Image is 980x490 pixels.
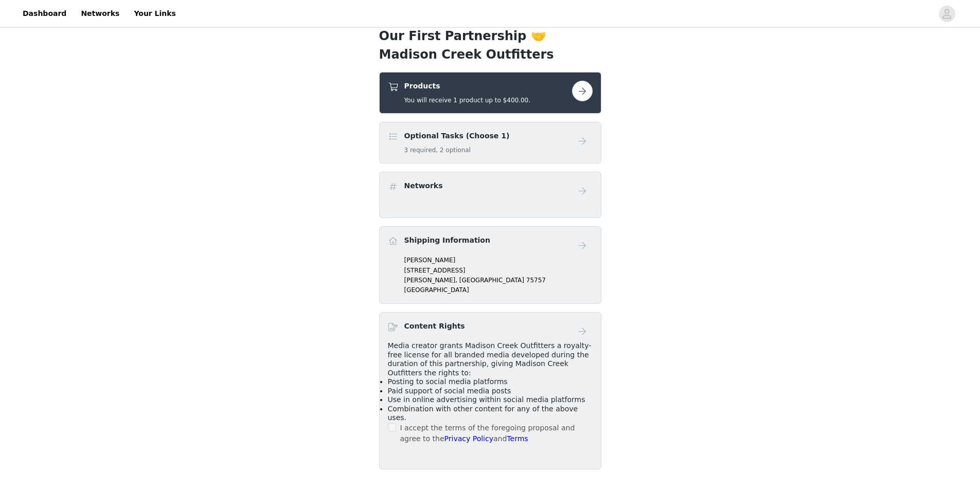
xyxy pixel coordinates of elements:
a: Privacy Policy [444,434,493,443]
p: I accept the terms of the foregoing proposal and agree to the and [400,423,593,444]
p: [STREET_ADDRESS] [404,266,593,275]
h5: You will receive 1 product up to $400.00. [404,96,531,105]
span: [GEOGRAPHIC_DATA] [459,277,524,284]
span: Use in online advertising within social media platforms [388,395,585,404]
h4: Products [404,81,531,92]
span: Media creator grants Madison Creek Outfitters a royalty-free license for all branded media develo... [388,341,592,377]
h4: Optional Tasks (Choose 1) [404,131,510,141]
h4: Content Rights [404,321,465,332]
div: Content Rights [379,312,601,469]
a: Networks [75,2,126,25]
span: Posting to social media platforms [388,377,508,386]
a: Your Links [128,2,182,25]
h5: 3 required, 2 optional [404,146,510,155]
a: Dashboard [16,2,73,25]
p: [PERSON_NAME] [404,256,593,265]
span: Combination with other content for any of the above uses. [388,405,578,422]
p: [GEOGRAPHIC_DATA] [404,285,593,295]
div: Networks [379,172,601,218]
div: Optional Tasks (Choose 1) [379,122,601,164]
span: [PERSON_NAME], [404,277,458,284]
h1: Our First Partnership 🤝 Madison Creek Outfitters [379,27,601,64]
a: Terms [507,434,528,443]
div: Products [379,72,601,114]
span: 75757 [526,277,546,284]
div: avatar [942,6,952,22]
div: Shipping Information [379,226,601,304]
span: Paid support of social media posts [388,387,511,395]
h4: Networks [404,180,443,191]
h4: Shipping Information [404,235,490,246]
